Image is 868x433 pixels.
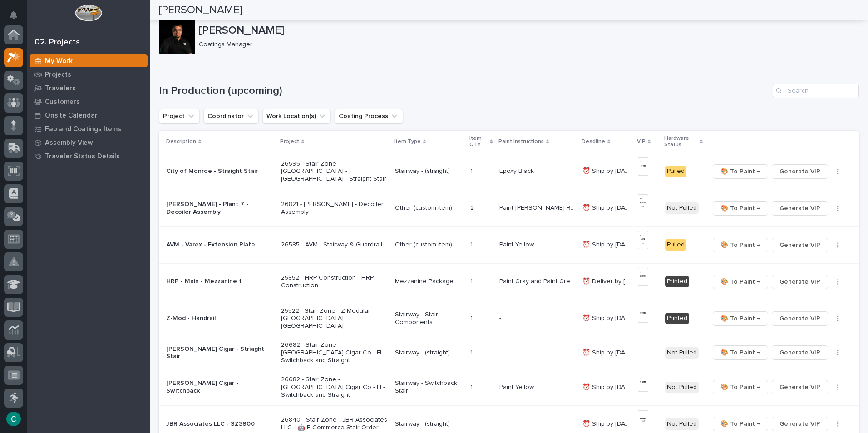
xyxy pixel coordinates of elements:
p: - [499,347,503,357]
p: 1 [470,239,474,249]
button: Generate VIP [772,164,828,179]
span: 🎨 To Paint → [720,313,760,324]
p: 26682 - Stair Zone - [GEOGRAPHIC_DATA] Cigar Co - FL- Switchback and Straight [281,376,388,399]
p: ⏰ Ship by 9/15/25 [582,313,632,322]
p: Traveler Status Details [45,153,120,161]
a: Travelers [27,81,150,95]
p: [PERSON_NAME] [199,24,855,37]
tr: City of Monroe - Straight Stair26595 - Stair Zone - [GEOGRAPHIC_DATA] - [GEOGRAPHIC_DATA] - Strai... [159,153,859,190]
button: 🎨 To Paint → [713,164,768,179]
div: 02. Projects [35,38,80,48]
button: Generate VIP [772,380,828,394]
p: 25852 - HRP Construction - HRP Construction [281,274,388,290]
p: Project [280,137,299,147]
div: Pulled [665,166,686,177]
p: 1 [470,276,474,285]
span: Generate VIP [779,382,820,393]
p: VIP [637,137,646,147]
button: Coordinator [203,109,259,123]
p: ⏰ Ship by 9/15/25 [582,418,632,428]
p: 1 [470,382,474,391]
p: ⏰ Ship by 9/12/25 [582,202,632,212]
tr: [PERSON_NAME] - Plant 7 - Decoiler Assembly26821 - [PERSON_NAME] - Decoiler AssemblyOther (custom... [159,190,859,226]
div: Notifications [11,11,23,25]
div: Pulled [665,239,686,251]
button: Generate VIP [772,345,828,360]
button: Generate VIP [772,275,828,289]
button: 🎨 To Paint → [713,380,768,394]
p: [PERSON_NAME] Cigar - Switchback [166,379,274,395]
p: - [499,313,503,322]
p: Stairway - (straight) [395,420,464,428]
p: Item Type [394,137,421,147]
p: Other (custom item) [395,204,464,212]
p: ⏰ Ship by 9/12/25 [582,239,632,249]
a: Projects [27,68,150,81]
p: Assembly View [45,139,93,147]
p: JBR Associates LLC - SZ3800 [166,420,274,428]
a: Onsite Calendar [27,108,150,122]
button: Generate VIP [772,417,828,431]
div: Not Pulled [665,418,699,430]
p: - [470,418,474,428]
div: Not Pulled [665,347,699,359]
span: 🎨 To Paint → [720,347,760,358]
span: 🎨 To Paint → [720,240,760,251]
a: Fab and Coatings Items [27,122,150,136]
p: - [638,349,658,357]
p: 1 [470,166,474,175]
p: Deadline [582,137,605,147]
p: 1 [470,313,474,322]
span: 🎨 To Paint → [720,382,760,393]
p: Stairway - Stair Components [395,311,464,326]
button: Work Location(s) [262,109,331,123]
button: 🎨 To Paint → [713,201,768,216]
p: 26595 - Stair Zone - [GEOGRAPHIC_DATA] - [GEOGRAPHIC_DATA] - Straight Stair [281,160,388,183]
h2: [PERSON_NAME] [159,4,242,17]
h1: In Production (upcoming) [159,84,769,98]
span: Generate VIP [779,166,820,177]
p: 25522 - Stair Zone - Z-Modular - [GEOGRAPHIC_DATA] [GEOGRAPHIC_DATA] [281,307,388,330]
p: My Work [45,57,73,65]
div: Search [773,84,859,98]
p: Hardware Status [664,133,698,150]
p: ⏰ Deliver by 9/15/25 [582,276,632,285]
span: Generate VIP [779,203,820,214]
p: 26821 - [PERSON_NAME] - Decoiler Assembly [281,201,388,216]
div: Printed [665,313,689,324]
p: ⏰ Ship by 9/15/25 [582,382,632,391]
p: Projects [45,71,71,79]
button: Generate VIP [772,238,828,252]
tr: HRP - Main - Mezzanine 125852 - HRP Construction - HRP ConstructionMezzanine Package11 Paint Gray... [159,263,859,300]
p: ⏰ Ship by 9/15/25 [582,347,632,357]
p: Stairway - (straight) [395,349,464,357]
span: Generate VIP [779,276,820,287]
p: Customers [45,98,80,106]
img: Workspace Logo [75,5,102,21]
p: Paint Gray and Paint Green* (custom) [499,276,577,285]
p: Paint Instructions [498,137,544,147]
button: users-avatar [4,409,23,428]
span: 🎨 To Paint → [720,166,760,177]
button: 🎨 To Paint → [713,345,768,360]
p: - [499,418,503,428]
p: 1 [470,347,474,357]
span: 🎨 To Paint → [720,418,760,429]
div: Printed [665,276,689,287]
p: Onsite Calendar [45,112,98,120]
span: 🎨 To Paint → [720,203,760,214]
button: 🎨 To Paint → [713,417,768,431]
p: Other (custom item) [395,241,464,249]
p: 2 [470,202,476,212]
a: Customers [27,95,150,108]
tr: Z-Mod - Handrail25522 - Stair Zone - Z-Modular - [GEOGRAPHIC_DATA] [GEOGRAPHIC_DATA]Stairway - St... [159,300,859,337]
p: Paint Brinkley Red* (custom) [499,202,577,212]
p: City of Monroe - Straight Stair [166,167,274,175]
p: Stairway - Switchback Stair [395,379,464,395]
p: Travelers [45,84,76,93]
p: Z-Mod - Handrail [166,315,274,322]
button: Project [159,109,200,123]
button: Notifications [4,5,23,25]
button: 🎨 To Paint → [713,238,768,252]
p: Description [166,137,196,147]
